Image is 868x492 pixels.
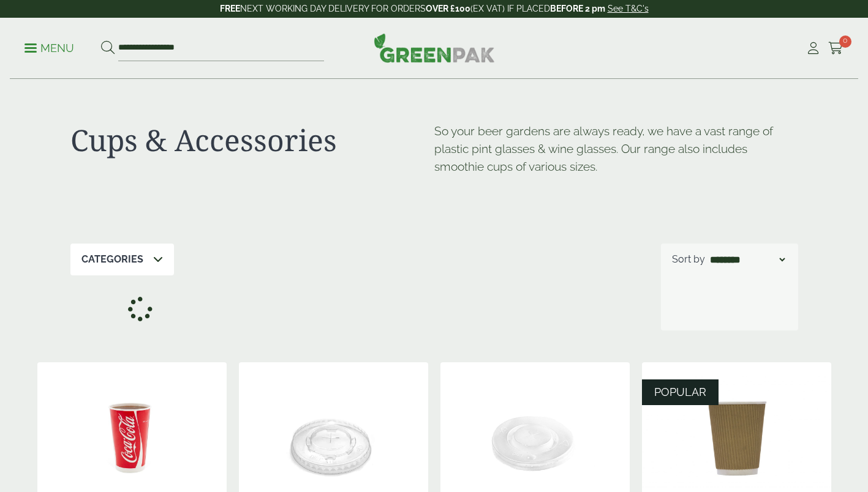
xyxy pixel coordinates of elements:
[654,386,706,398] span: POPULAR
[828,39,843,58] a: 0
[70,122,434,158] h1: Cups & Accessories
[828,42,843,54] i: Cart
[81,252,143,267] p: Categories
[839,35,851,48] span: 0
[550,4,605,13] strong: BEFORE 2 pm
[608,4,649,13] a: See T&C's
[672,252,705,267] p: Sort by
[25,41,74,53] a: Menu
[806,42,821,54] i: My Account
[434,122,798,175] p: So your beer gardens are always ready, we have a vast range of plastic pint glasses & wine glasse...
[708,252,787,267] select: Shop order
[25,41,74,56] p: Menu
[220,4,240,13] strong: FREE
[374,33,495,62] img: GreenPak Supplies
[426,4,470,13] strong: OVER £100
